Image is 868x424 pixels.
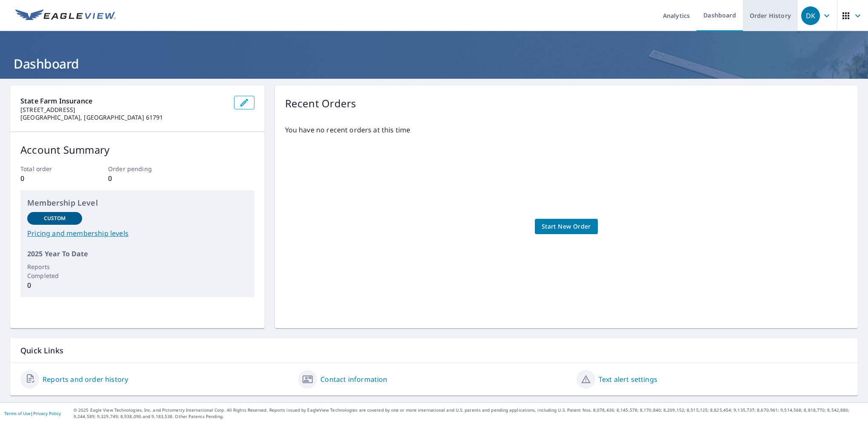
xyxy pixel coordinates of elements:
p: 0 [108,173,166,183]
a: Text alert settings [599,374,657,384]
p: Total order [20,164,79,173]
img: EV Logo [15,9,116,22]
a: Privacy Policy [33,410,61,416]
p: 0 [27,280,82,290]
a: Pricing and membership levels [27,228,248,238]
p: Recent Orders [285,96,357,111]
p: You have no recent orders at this time [285,125,848,135]
span: Start New Order [542,221,591,232]
p: Quick Links [20,345,848,356]
p: 0 [20,173,79,183]
a: Terms of Use [4,410,31,416]
h1: Dashboard [10,55,858,72]
div: DK [801,6,820,25]
p: [STREET_ADDRESS] [20,106,227,114]
p: State Farm Insurance [20,96,227,106]
p: 2025 Year To Date [27,249,248,259]
p: Reports Completed [27,262,82,280]
p: [GEOGRAPHIC_DATA], [GEOGRAPHIC_DATA] 61791 [20,114,227,121]
a: Contact information [320,374,387,384]
p: © 2025 Eagle View Technologies, Inc. and Pictometry International Corp. All Rights Reserved. Repo... [74,407,864,420]
p: Order pending [108,164,166,173]
p: | [4,411,61,416]
a: Start New Order [535,219,598,235]
p: Membership Level [27,197,248,209]
p: Account Summary [20,142,254,158]
p: Custom [44,215,66,222]
a: Reports and order history [43,374,128,384]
